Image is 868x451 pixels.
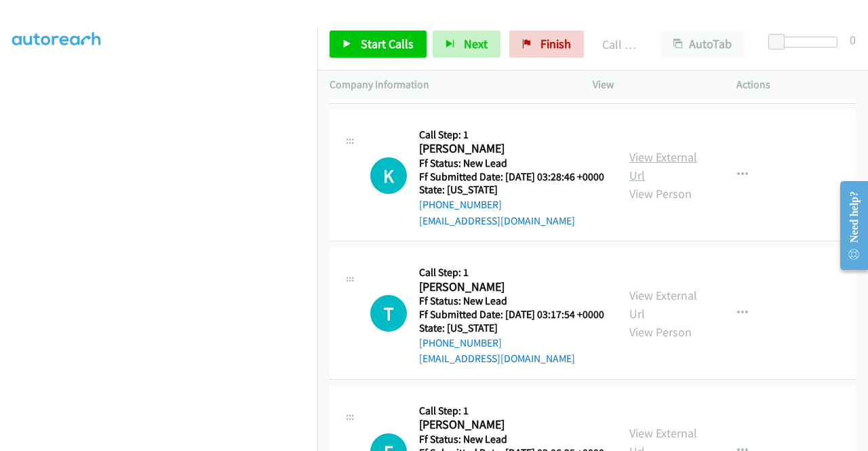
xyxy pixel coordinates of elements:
p: Company Information [330,77,568,93]
a: View Person [629,324,692,340]
h5: Call Step: 1 [419,404,604,418]
a: [PHONE_NUMBER] [419,198,502,211]
h5: State: [US_STATE] [419,183,604,197]
button: AutoTab [660,31,745,58]
h1: T [370,295,407,332]
h5: Call Step: 1 [419,128,604,142]
a: Finish [509,31,584,58]
iframe: Resource Center [829,172,868,279]
h5: Ff Submitted Date: [DATE] 03:17:54 +0000 [419,308,604,321]
span: Next [464,36,488,52]
a: View Person [629,186,692,201]
div: The call is yet to be attempted [370,157,407,194]
h5: Ff Submitted Date: [DATE] 03:28:46 +0000 [419,170,604,184]
h2: [PERSON_NAME] [419,417,604,433]
h2: [PERSON_NAME] [419,141,604,157]
h1: K [370,157,407,194]
h5: Call Step: 1 [419,266,604,279]
h5: Ff Status: New Lead [419,433,604,446]
div: The call is yet to be attempted [370,295,407,332]
p: Actions [736,77,856,93]
p: View [593,77,712,93]
a: [EMAIL_ADDRESS][DOMAIN_NAME] [419,352,575,365]
h2: [PERSON_NAME] [419,279,604,295]
p: Call Completed [602,35,636,54]
a: [EMAIL_ADDRESS][DOMAIN_NAME] [419,214,575,227]
a: Start Calls [330,31,427,58]
a: View External Url [629,288,697,321]
span: Start Calls [361,36,414,52]
h5: Ff Status: New Lead [419,294,604,308]
a: [PHONE_NUMBER] [419,336,502,349]
div: 0 [850,31,856,49]
div: Delay between calls (in seconds) [775,37,837,47]
a: View External Url [629,149,697,183]
h5: Ff Status: New Lead [419,157,604,170]
span: Finish [540,36,571,52]
h5: State: [US_STATE] [419,321,604,335]
button: Next [433,31,500,58]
